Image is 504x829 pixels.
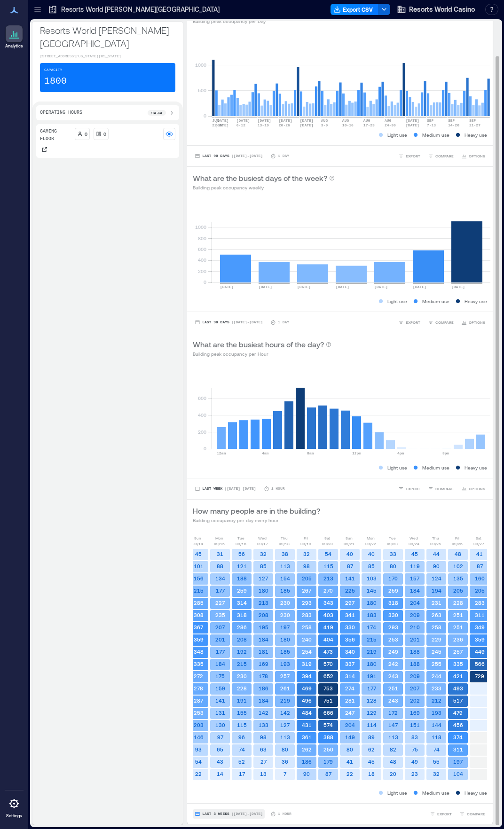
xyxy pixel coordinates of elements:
tspan: 800 [198,235,206,241]
p: Resorts World [PERSON_NAME][GEOGRAPHIC_DATA] [40,23,175,50]
text: 24-30 [385,123,396,127]
text: 180 [367,661,377,667]
text: 12pm [352,451,361,455]
text: 13-19 [258,123,269,127]
text: 251 [453,624,463,630]
text: 4am [262,451,269,455]
text: 227 [215,600,225,606]
span: OPTIONS [469,320,485,325]
p: 1 Hour [271,486,285,492]
text: 449 [475,649,485,655]
text: 193 [280,661,290,667]
span: OPTIONS [469,486,485,492]
button: Resorts World Casino [394,2,478,17]
text: 367 [194,624,204,630]
span: COMPARE [435,320,454,325]
text: 213 [259,600,268,606]
text: 41 [476,551,483,557]
button: OPTIONS [459,318,487,327]
text: 263 [432,612,441,618]
text: 135 [453,575,463,581]
p: Building peak occupancy per Day [193,17,328,25]
text: [DATE] [406,118,419,123]
text: 242 [388,661,398,667]
text: 6-12 [236,123,245,127]
text: 127 [259,575,268,581]
text: 213 [323,575,333,581]
span: EXPORT [406,320,420,325]
text: 45 [195,551,202,557]
p: 1800 [44,75,67,88]
text: [DATE] [300,123,314,127]
p: Heavy use [465,131,487,139]
text: 98 [303,563,310,569]
text: 154 [280,575,290,581]
p: Sun [346,535,353,541]
text: 209 [410,612,420,618]
button: Last 3 Weeks |[DATE]-[DATE] [193,809,265,819]
text: 113 [280,563,290,569]
p: 09/18 [279,541,290,547]
text: 22-28 [212,123,223,127]
text: 87 [477,563,483,569]
text: 243 [388,673,398,679]
p: 09/22 [365,541,376,547]
p: Mon [367,535,375,541]
text: 253 [388,636,398,642]
text: 119 [410,563,420,569]
p: Wed [409,535,418,541]
p: Operating Hours [40,109,82,117]
text: 297 [345,600,355,606]
text: 8pm [442,451,449,455]
text: 359 [194,636,204,642]
text: 570 [323,661,333,667]
text: 278 [194,685,203,691]
button: EXPORT [396,484,422,493]
span: COMPARE [467,811,485,817]
p: Tue [389,535,396,541]
text: 10-16 [342,123,354,127]
text: 335 [453,661,463,667]
text: AUG [363,118,370,123]
button: OPTIONS [459,484,487,493]
tspan: 0 [204,279,206,285]
text: 318 [237,612,247,618]
text: [DATE] [259,285,272,289]
text: 340 [345,649,355,655]
text: 209 [410,673,420,679]
p: 09/15 [214,541,225,547]
text: 177 [216,649,225,655]
p: Wed [258,535,267,541]
p: 1 Day [278,153,289,159]
text: 419 [323,624,333,630]
text: 258 [302,624,312,630]
text: 230 [280,612,290,618]
text: 85 [368,563,375,569]
p: Heavy use [465,297,487,305]
text: 33 [390,551,396,557]
text: 318 [388,600,398,606]
text: 178 [259,673,268,679]
text: [DATE] [297,285,311,289]
text: 180 [367,600,377,606]
text: 45 [411,551,418,557]
text: 337 [345,661,355,667]
text: 180 [259,587,268,594]
text: 343 [323,600,333,606]
text: 188 [410,661,420,667]
text: 7-13 [427,123,436,127]
text: 229 [432,636,441,642]
text: 403 [323,612,333,618]
span: EXPORT [406,153,420,159]
text: 314 [345,673,355,679]
p: Light use [387,464,407,471]
text: [DATE] [215,123,229,127]
text: 330 [388,612,398,618]
text: [DATE] [336,285,349,289]
tspan: 600 [198,395,206,401]
text: 14-20 [448,123,459,127]
p: Fri [304,535,308,541]
text: 257 [453,649,463,655]
text: [DATE] [258,118,271,123]
text: 184 [215,661,225,667]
